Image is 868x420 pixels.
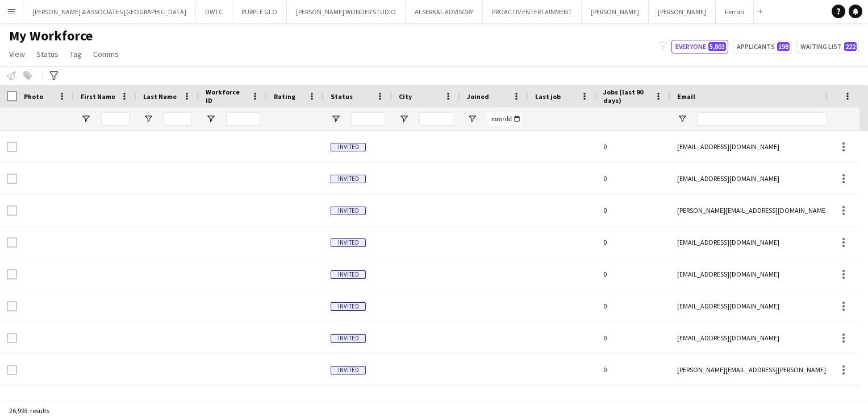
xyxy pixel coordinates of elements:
div: 0 [596,322,670,353]
span: Joined [467,92,489,101]
a: Status [32,47,63,61]
span: Invited [331,175,366,183]
div: 0 [596,195,670,226]
span: Workforce ID [206,88,247,105]
button: Open Filter Menu [206,114,216,124]
div: 0 [596,131,670,162]
div: 0 [596,386,670,417]
input: Row Selection is disabled for this row (unchecked) [7,237,17,248]
div: 0 [596,227,670,258]
a: View [5,47,30,61]
button: [PERSON_NAME] [582,1,649,23]
button: [PERSON_NAME] [649,1,716,23]
span: Status [36,49,59,59]
input: Workforce ID Filter Input [226,112,260,126]
span: View [9,49,25,59]
input: Row Selection is disabled for this row (unchecked) [7,269,17,279]
span: Status [331,92,353,101]
button: Open Filter Menu [467,114,477,124]
button: Waiting list222 [796,40,859,53]
input: Row Selection is disabled for this row (unchecked) [7,365,17,375]
span: First Name [81,92,115,101]
span: Comms [93,49,119,59]
span: Invited [331,302,366,311]
button: PURPLE GLO [232,1,287,23]
button: Open Filter Menu [399,114,409,124]
app-action-btn: Advanced filters [47,69,61,83]
button: Open Filter Menu [677,114,687,124]
button: [PERSON_NAME] WONDER STUDIO [287,1,406,23]
button: Open Filter Menu [143,114,153,124]
input: Row Selection is disabled for this row (unchecked) [7,205,17,216]
span: City [399,92,412,101]
span: Invited [331,207,366,215]
span: Photo [24,92,43,101]
button: Open Filter Menu [81,114,91,124]
span: Rating [274,92,295,101]
span: 198 [777,42,790,51]
input: Row Selection is disabled for this row (unchecked) [7,301,17,311]
button: DWTC [196,1,232,23]
span: Email [677,92,695,101]
span: 222 [844,42,857,51]
span: Invited [331,238,366,247]
button: Applicants198 [733,40,792,53]
button: [PERSON_NAME] & ASSOCIATES [GEOGRAPHIC_DATA] [23,1,196,23]
input: Status Filter Input [351,112,385,126]
a: Comms [89,47,123,61]
input: Row Selection is disabled for this row (unchecked) [7,142,17,152]
div: 0 [596,354,670,385]
input: Last Name Filter Input [164,112,192,126]
span: Invited [331,334,366,343]
input: Joined Filter Input [487,112,521,126]
span: Last job [535,92,561,101]
div: 0 [596,163,670,194]
button: Open Filter Menu [331,114,341,124]
input: City Filter Input [419,112,453,126]
a: Tag [65,47,86,61]
button: ALSERKAL ADVISORY [406,1,483,23]
button: Everyone5,803 [671,40,728,53]
input: Row Selection is disabled for this row (unchecked) [7,333,17,343]
span: Invited [331,143,366,151]
span: Jobs (last 90 days) [603,88,650,105]
input: First Name Filter Input [101,112,130,126]
button: Ferrari [716,1,754,23]
input: Row Selection is disabled for this row (unchecked) [7,174,17,184]
span: My Workforce [9,27,93,44]
div: 0 [596,258,670,290]
div: 0 [596,290,670,322]
span: Invited [331,270,366,279]
button: PROACTIV ENTERTAINMENT [483,1,582,23]
span: Last Name [143,92,177,101]
span: 5,803 [708,42,726,51]
span: Tag [70,49,82,59]
span: Invited [331,366,366,374]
